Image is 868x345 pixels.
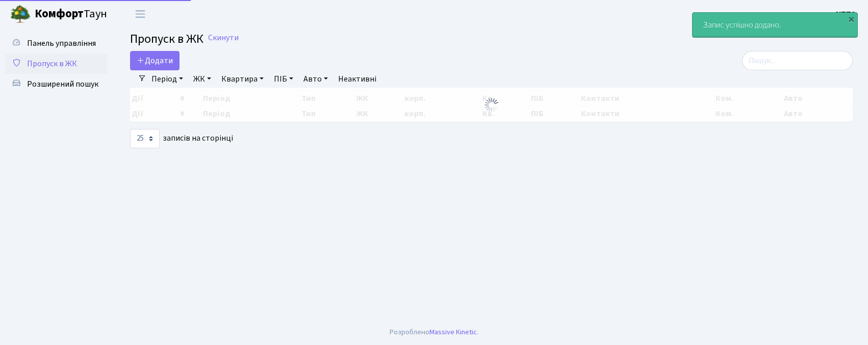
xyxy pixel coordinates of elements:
span: Розширений пошук [27,78,98,90]
span: Пропуск в ЖК [130,30,203,48]
span: Додати [137,55,173,66]
span: Таун [35,6,107,23]
a: Панель управління [5,33,107,54]
a: Авто [299,70,332,88]
a: Пропуск в ЖК [5,54,107,74]
span: Пропуск в ЖК [27,58,77,69]
a: ЖК [189,70,215,88]
a: Квартира [217,70,268,88]
img: Обробка... [483,97,500,113]
b: Комфорт [35,6,84,22]
input: Пошук... [742,51,853,70]
a: КПП2 [836,8,856,20]
span: Панель управління [27,38,96,49]
b: КПП2 [836,9,856,20]
div: × [846,14,856,24]
a: Період [147,70,187,88]
a: Неактивні [334,70,380,88]
img: logo.png [10,4,31,24]
div: Запис успішно додано. [693,13,857,37]
a: Massive Kinetic [429,327,477,337]
a: ПІБ [270,70,297,88]
a: Додати [130,51,180,70]
label: записів на сторінці [130,129,233,148]
a: Скинути [208,33,239,43]
select: записів на сторінці [130,129,160,148]
button: Переключити навігацію [127,6,153,22]
div: Розроблено . [390,327,478,338]
a: Розширений пошук [5,74,107,94]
